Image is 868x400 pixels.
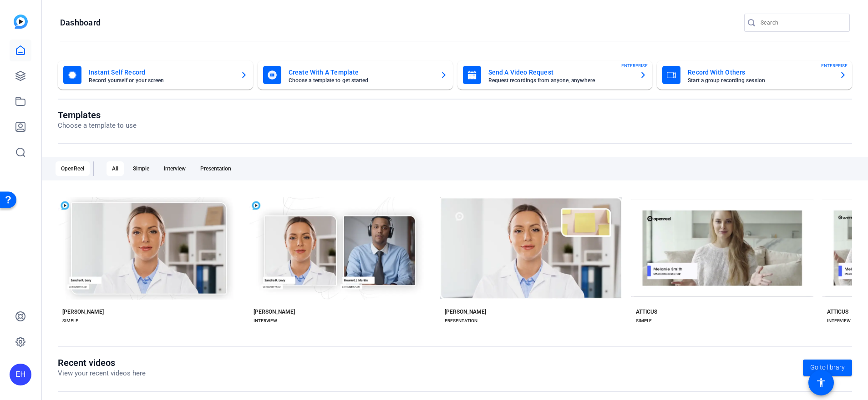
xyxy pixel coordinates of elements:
div: PRESENTATION [445,317,477,325]
div: INTERVIEW [827,317,851,325]
mat-card-title: Send A Video Request [488,67,633,78]
mat-card-subtitle: Choose a template to get started [289,78,433,83]
a: Go to library [803,360,852,376]
button: Instant Self RecordRecord yourself or your screen [58,60,253,90]
mat-icon: accessibility [816,377,827,388]
div: INTERVIEW [254,317,277,325]
div: Presentation [195,161,237,176]
button: Send A Video RequestRequest recordings from anyone, anywhereENTERPRISE [457,60,653,90]
button: Create With A TemplateChoose a template to get started [258,60,453,90]
div: EH [10,364,31,385]
h1: Templates [58,110,137,120]
img: blue-gradient.svg [14,15,28,29]
mat-card-title: Record With Others [688,67,832,78]
input: Search [761,17,843,28]
div: SIMPLE [636,317,652,325]
div: All [107,161,124,176]
button: Record With OthersStart a group recording sessionENTERPRISE [657,60,852,90]
mat-card-subtitle: Request recordings from anyone, anywhere [488,78,633,83]
div: OpenReel [56,161,90,176]
mat-card-title: Instant Self Record [89,67,233,78]
mat-card-title: Create With A Template [289,67,433,78]
span: Go to library [810,363,845,372]
div: SIMPLE [62,317,78,325]
div: Simple [127,161,155,176]
div: [PERSON_NAME] [62,308,104,315]
div: [PERSON_NAME] [445,308,486,315]
mat-card-subtitle: Record yourself or your screen [89,78,233,83]
h1: Dashboard [60,17,101,28]
div: Interview [158,161,191,176]
div: [PERSON_NAME] [254,308,295,315]
p: View your recent videos here [58,368,146,379]
mat-card-subtitle: Start a group recording session [688,78,832,83]
div: ATTICUS [636,308,657,315]
span: ENTERPRISE [621,62,648,69]
span: ENTERPRISE [821,62,848,69]
h1: Recent videos [58,357,146,368]
div: ATTICUS [827,308,848,315]
p: Choose a template to use [58,120,137,131]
